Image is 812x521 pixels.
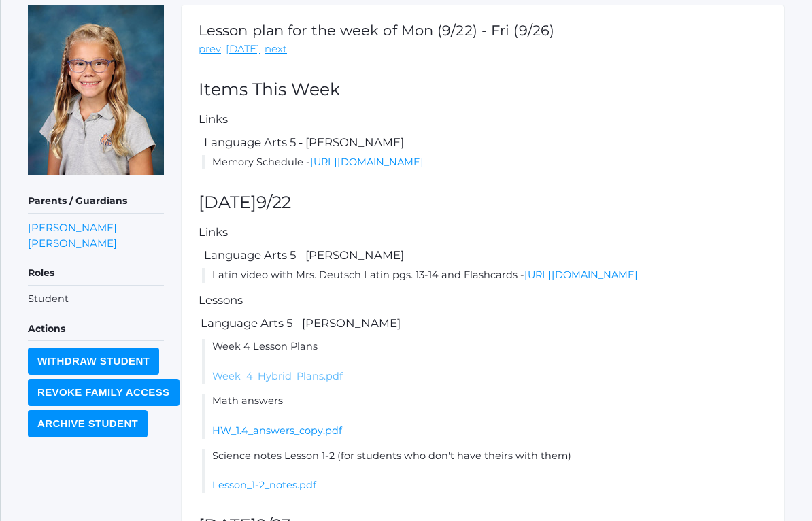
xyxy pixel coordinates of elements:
[28,318,164,341] h5: Actions
[28,348,159,375] input: Withdraw Student
[202,268,767,283] li: Latin video with Mrs. Deutsch Latin pgs. 13-14 and Flashcards -
[226,41,260,57] a: [DATE]
[265,41,287,57] a: next
[212,479,316,491] a: Lesson_1-2_notes.pdf
[202,394,767,438] li: Math answers
[28,235,117,251] a: [PERSON_NAME]
[28,220,117,235] a: [PERSON_NAME]
[199,22,554,38] h1: Lesson plan for the week of Mon (9/22) - Fri (9/26)
[199,41,221,57] a: prev
[199,317,767,329] h5: Language Arts 5 - [PERSON_NAME]
[212,370,343,382] a: Week_4_Hybrid_Plans.pdf
[28,262,164,285] h5: Roles
[524,269,638,281] a: [URL][DOMAIN_NAME]
[28,190,164,213] h5: Parents / Guardians
[199,226,767,238] h5: Links
[28,292,164,307] li: Student
[28,410,148,437] input: Archive Student
[28,5,164,175] img: Paige Albanese
[212,424,342,437] a: HW_1.4_answers_copy.pdf
[256,192,291,212] span: 9/22
[202,339,767,384] li: Week 4 Lesson Plans
[202,136,767,148] h5: Language Arts 5 - [PERSON_NAME]
[199,80,767,99] h2: Items This Week
[202,155,767,170] li: Memory Schedule -
[202,249,767,261] h5: Language Arts 5 - [PERSON_NAME]
[199,193,767,212] h2: [DATE]
[202,449,767,493] li: Science notes Lesson 1-2 (for students who don't have theirs with them)
[310,156,424,168] a: [URL][DOMAIN_NAME]
[199,113,767,125] h5: Links
[199,294,767,306] h5: Lessons
[28,379,180,406] input: Revoke Family Access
